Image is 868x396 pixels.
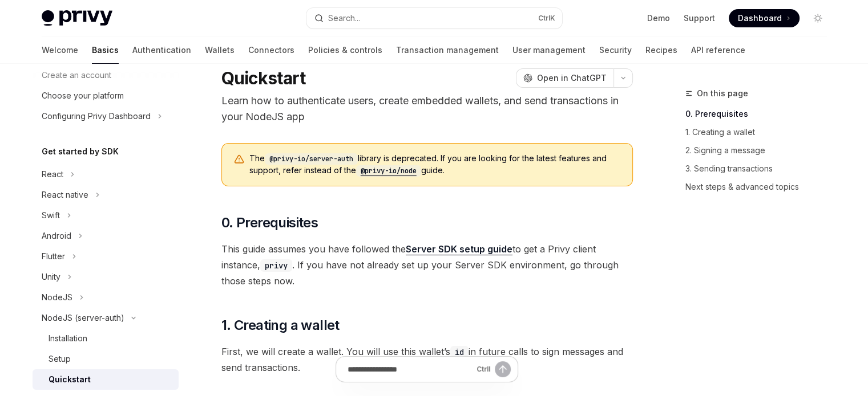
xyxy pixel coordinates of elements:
a: Next steps & advanced topics [685,178,836,196]
button: Toggle NodeJS section [33,287,179,308]
a: Recipes [645,36,677,64]
button: Toggle Flutter section [33,246,179,267]
code: @privy-io/server-auth [265,153,358,165]
code: privy [260,259,292,272]
a: Quickstart [33,369,179,390]
a: Server SDK setup guide [406,243,512,255]
a: API reference [691,36,745,64]
h1: Quickstart [221,68,306,88]
button: Toggle React section [33,164,179,185]
span: This guide assumes you have followed the to get a Privy client instance, . If you have not alread... [221,241,633,289]
a: Connectors [248,36,294,64]
button: Toggle Android section [33,226,179,246]
button: Toggle dark mode [809,9,827,27]
code: id [450,346,469,358]
div: Quickstart [49,373,91,386]
img: light logo [42,10,112,26]
a: Welcome [42,36,78,64]
a: 3. Sending transactions [685,160,836,178]
div: Swift [42,209,60,222]
a: Security [599,36,632,64]
div: NodeJS (server-auth) [42,311,124,325]
a: Authentication [132,36,191,64]
span: 0. Prerequisites [221,214,318,232]
div: Unity [42,270,60,284]
a: Basics [92,36,119,64]
span: Dashboard [738,13,782,24]
div: Android [42,229,71,243]
button: Toggle NodeJS (server-auth) section [33,308,179,328]
a: Dashboard [729,9,800,27]
a: Choose your platform [33,85,179,106]
button: Send message [495,361,511,377]
div: Choose your platform [42,89,124,103]
div: Configuring Privy Dashboard [42,109,151,123]
a: Installation [33,328,179,349]
a: Support [684,13,715,24]
div: Flutter [42,250,65,263]
a: Wallets [205,36,235,64]
button: Toggle Configuring Privy Dashboard section [33,106,179,126]
h5: Get started by SDK [42,145,119,158]
div: Search... [328,11,360,25]
button: Open search [306,8,562,28]
p: Learn how to authenticate users, create embedded wallets, and send transactions in your NodeJS app [221,93,633,125]
div: React [42,168,63,181]
a: User management [512,36,586,64]
button: Toggle Unity section [33,267,179,287]
a: Policies & controls [308,36,382,64]
span: On this page [697,87,748,100]
button: Open in ChatGPT [516,68,613,88]
button: Toggle Swift section [33,205,179,226]
code: @privy-io/node [356,165,421,177]
a: 0. Prerequisites [685,105,836,123]
a: Setup [33,349,179,369]
a: @privy-io/node [356,165,421,175]
input: Ask a question... [348,357,472,382]
a: Demo [647,13,670,24]
span: 1. Creating a wallet [221,316,340,334]
div: Installation [49,332,87,345]
span: Open in ChatGPT [537,72,607,84]
a: 1. Creating a wallet [685,123,836,141]
div: NodeJS [42,291,72,304]
span: The library is deprecated. If you are looking for the latest features and support, refer instead ... [249,153,621,177]
a: 2. Signing a message [685,141,836,160]
svg: Warning [233,154,245,165]
a: Transaction management [396,36,499,64]
div: React native [42,188,88,202]
span: Ctrl K [538,14,555,23]
button: Toggle React native section [33,185,179,205]
span: First, we will create a wallet. You will use this wallet’s in future calls to sign messages and s... [221,344,633,375]
div: Setup [49,352,71,366]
